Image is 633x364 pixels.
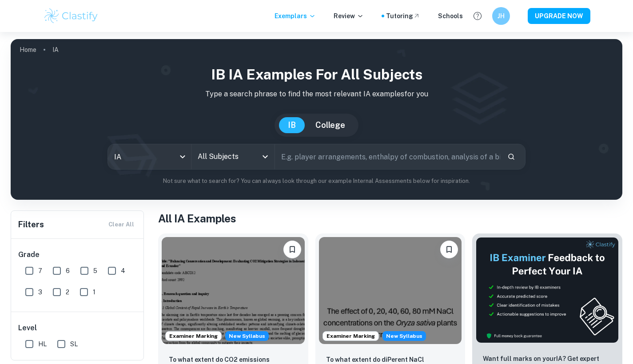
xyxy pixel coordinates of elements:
img: Clastify logo [43,7,100,25]
div: IA [108,144,191,169]
h6: Grade [18,249,137,260]
img: Thumbnail [476,237,619,343]
span: 1 [93,287,96,297]
span: 2 [66,287,69,297]
span: 4 [121,266,125,276]
span: 6 [66,266,70,276]
p: Exemplars [275,11,316,21]
p: IA [52,45,59,55]
img: ESS IA example thumbnail: To what extent do diPerent NaCl concentr [319,237,462,344]
button: JH [492,7,510,25]
span: 3 [38,287,42,297]
input: E.g. player arrangements, enthalpy of combustion, analysis of a big city... [275,144,501,169]
a: Schools [438,11,463,21]
p: Type a search phrase to find the most relevant IA examples for you [18,89,615,99]
span: New Syllabus [225,331,269,341]
span: New Syllabus [382,331,426,341]
button: Help and Feedback [470,8,485,24]
button: IB [279,117,305,133]
button: UPGRADE NOW [528,8,590,24]
button: Bookmark [283,241,301,258]
a: Tutoring [386,11,420,21]
span: Examiner Marking [166,332,221,340]
button: Open [259,150,271,163]
span: 7 [38,266,42,276]
div: Starting from the May 2026 session, the ESS IA requirements have changed. We created this exempla... [382,331,426,341]
button: Search [504,149,519,164]
div: Starting from the May 2026 session, the ESS IA requirements have changed. We created this exempla... [225,331,269,341]
span: HL [38,339,47,349]
span: 5 [93,266,97,276]
a: Home [20,44,36,56]
h1: All IA Examples [158,210,622,226]
h6: JH [496,11,506,21]
span: SL [70,339,78,349]
p: Not sure what to search for? You can always look through our example Internal Assessments below f... [18,177,615,186]
h6: Filters [18,218,44,231]
h1: IB IA examples for all subjects [18,64,615,85]
p: Review [334,11,364,21]
button: College [307,117,354,133]
img: ESS IA example thumbnail: To what extent do CO2 emissions contribu [162,237,305,344]
h6: Level [18,323,137,333]
img: profile cover [11,39,622,200]
button: Bookmark [440,241,458,258]
span: Examiner Marking [323,332,378,340]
